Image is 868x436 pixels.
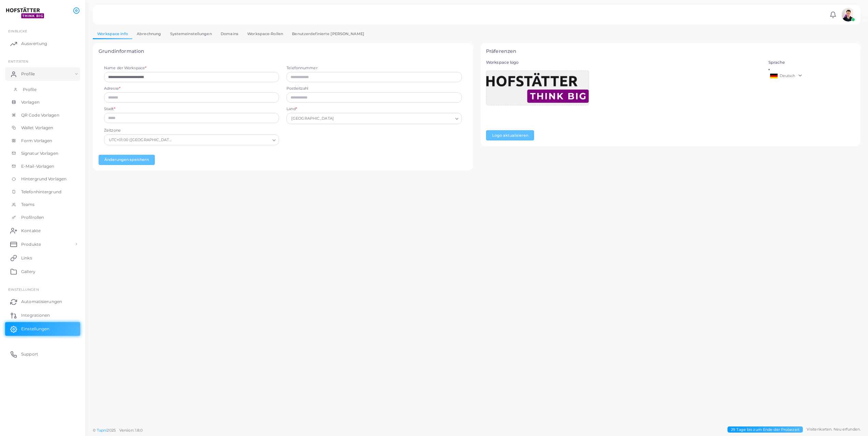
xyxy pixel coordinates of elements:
a: Profilrollen [5,211,80,224]
span: Vorlagen [21,99,40,105]
a: Auswertung [5,37,80,50]
label: Zeitzone [104,128,121,133]
label: Land [286,106,297,112]
span: Form Vorlagen [21,138,52,144]
span: Produkte [21,241,41,247]
div: Search for option [286,113,461,124]
span: Automatisierungen [21,299,62,305]
span: Einstellungen [21,326,49,332]
span: ENTITÄTEN [8,59,28,63]
span: Einstellungen [8,287,39,291]
h4: Grundinformation [99,48,468,54]
a: Einstellungen [5,322,80,336]
span: Support [21,351,38,357]
a: Profile [5,67,80,81]
button: Änderungen speichern [99,155,155,165]
img: logo [6,6,44,19]
span: Version: 1.8.0 [119,428,143,433]
a: Gallery [5,265,80,278]
a: Hintergrund Vorlagen [5,172,80,185]
span: Gallery [21,269,35,275]
span: Profile [23,87,36,93]
span: Signatur Vorlagen [21,150,58,156]
span: 2025 [107,427,115,433]
h5: Sprache [768,60,855,65]
a: Kontakte [5,224,80,237]
span: QR Code Vorlagen [21,112,59,118]
a: Workspace-Rollen [243,29,288,39]
span: 29 Tage bis zum Ende der Probezeit [727,426,803,433]
a: Tapni [97,428,107,433]
label: Stadt [104,106,115,112]
div: Search for option [104,134,279,145]
a: Vorlagen [5,96,80,109]
a: E-Mail-Vorlagen [5,160,80,173]
a: Produkte [5,237,80,251]
span: Integrationen [21,312,50,318]
a: Systemeinstellungen [165,29,216,39]
button: Logo aktualisieren [486,130,534,140]
label: Telefonnummer [286,65,461,71]
span: Links [21,255,32,261]
span: UTC+01:00 ([GEOGRAPHIC_DATA], [GEOGRAPHIC_DATA], [GEOGRAPHIC_DATA], [GEOGRAPHIC_DATA], War... [109,137,174,144]
span: EINBLICKE [8,29,27,33]
label: Adresse [104,86,120,91]
a: Domains [216,29,243,39]
a: Integrationen [5,309,80,322]
span: Teams [21,201,35,208]
span: Wallet Vorlagen [21,125,54,131]
a: Links [5,251,80,265]
span: [GEOGRAPHIC_DATA] [290,115,335,122]
span: © [93,427,143,433]
span: Hintergrund Vorlagen [21,176,67,182]
a: Wallet Vorlagen [5,121,80,134]
a: avatar [839,8,857,21]
label: Postleitzahl [286,86,461,91]
span: Profilrollen [21,214,44,221]
a: Profile [5,83,80,96]
span: Profile [21,71,35,77]
h4: Präferenzen [486,48,855,54]
h5: Workspace logo [486,60,761,65]
a: Telefonhintergrund [5,185,80,198]
a: QR Code Vorlagen [5,109,80,122]
label: Name der Workspace [104,65,146,71]
a: Automatisierungen [5,295,80,309]
input: Search for option [175,136,270,144]
a: Benutzerdefinierte [PERSON_NAME] [288,29,369,39]
a: Signatur Vorlagen [5,147,80,160]
span: Auswertung [21,41,47,47]
span: E-Mail-Vorlagen [21,163,55,169]
a: Deutsch [768,72,855,80]
a: Teams [5,198,80,211]
span: Visitenkarten. Neu erfunden. [807,426,860,432]
a: Support [5,347,80,361]
span: Telefonhintergrund [21,189,61,195]
a: Abrechnung [132,29,165,39]
img: avatar [841,8,855,21]
span: Kontakte [21,228,41,234]
input: Search for option [336,115,453,122]
a: Workspace info [93,29,132,39]
img: de [770,74,778,78]
span: Deutsch [780,73,795,78]
a: Form Vorlagen [5,134,80,147]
